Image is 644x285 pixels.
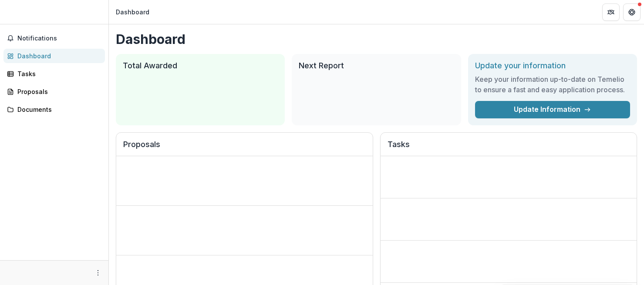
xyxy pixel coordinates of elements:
[475,101,630,118] a: Update Information
[602,3,620,21] button: Partners
[3,49,105,63] a: Dashboard
[3,84,105,99] a: Proposals
[17,87,98,96] div: Proposals
[475,61,630,70] h2: Update your information
[116,7,149,17] div: Dashboard
[3,102,105,117] a: Documents
[388,140,630,156] h2: Tasks
[623,3,641,21] button: Get Help
[116,31,637,47] h1: Dashboard
[475,74,630,95] h3: Keep your information up-to-date on Temelio to ensure a fast and easy application process.
[112,6,153,18] nav: breadcrumb
[123,140,366,156] h2: Proposals
[17,35,101,42] span: Notifications
[93,268,103,278] button: More
[17,69,98,78] div: Tasks
[299,61,454,70] h2: Next Report
[3,67,105,81] a: Tasks
[17,51,98,60] div: Dashboard
[17,105,98,114] div: Documents
[3,31,105,45] button: Notifications
[123,61,278,70] h2: Total Awarded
